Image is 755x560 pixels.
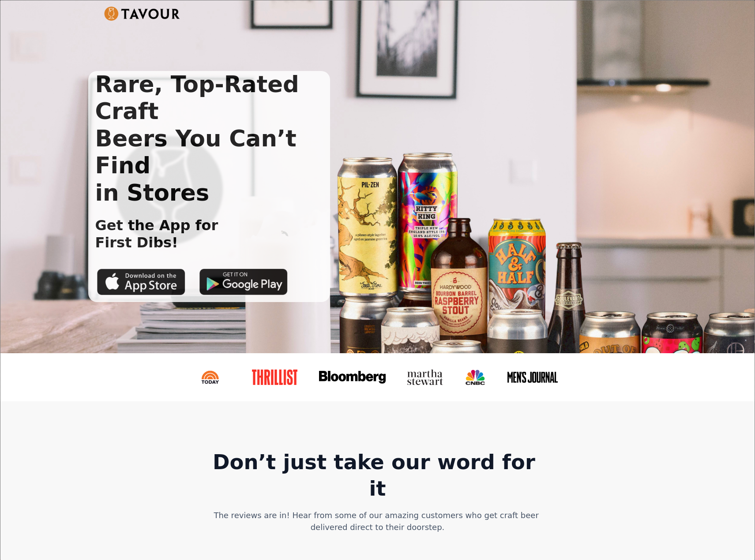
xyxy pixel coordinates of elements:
[104,7,180,21] a: Untitled UI logotextLogo
[104,7,180,21] img: Untitled UI logotext
[88,217,218,251] h1: Get the App for First Dibs!
[208,509,547,533] div: The reviews are in! Hear from some of our amazing customers who get craft beer delivered direct t...
[213,450,542,500] strong: Don’t just take our word for it
[88,71,331,206] h1: Rare, Top-Rated Craft Beers You Can’t Find in Stores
